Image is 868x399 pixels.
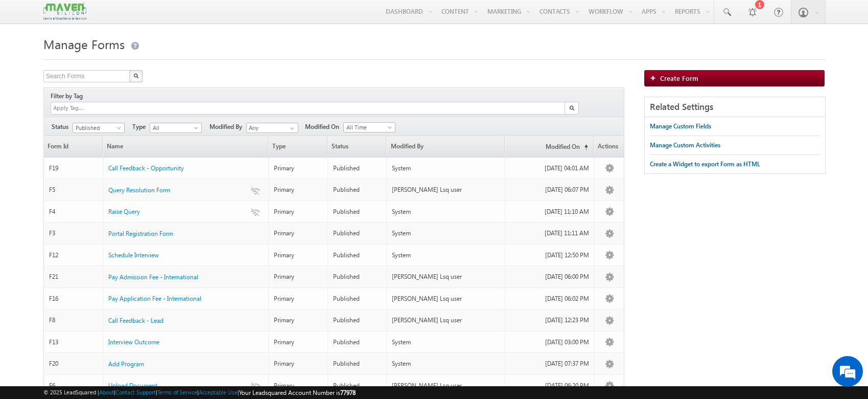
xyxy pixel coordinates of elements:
div: Primary [274,359,323,368]
a: Raise Query [108,207,140,216]
div: Published [333,272,382,281]
input: Type to Search [246,123,298,133]
span: Pay Application Fee - International [108,295,201,302]
span: Call Feedback - Opportunity [108,164,184,172]
div: Published [333,359,382,368]
div: [DATE] 11:11 AM [510,229,589,238]
div: Create a Widget to export Form as HTML [650,160,760,169]
a: Modified By [387,136,504,157]
span: Manage Forms [43,36,125,52]
span: Type [132,122,150,131]
a: Contact Support [115,389,156,395]
div: Primary [274,207,323,216]
div: [PERSON_NAME] Lsq user [392,272,500,281]
div: Published [333,164,382,173]
div: Primary [274,294,323,303]
span: Status [52,122,73,131]
div: Primary [274,229,323,238]
div: System [392,359,500,368]
a: Portal Registration Form [108,229,173,238]
a: All [150,123,202,133]
a: Modified On(sorted ascending) [505,136,593,157]
div: F8 [49,316,98,325]
span: Create Form [660,74,698,82]
div: F6 [49,381,98,390]
div: Primary [274,164,323,173]
div: [PERSON_NAME] Lsq user [392,316,500,325]
div: F21 [49,272,98,281]
img: add_icon.png [650,75,660,81]
span: Upload Document [108,382,157,389]
div: Primary [274,381,323,390]
div: Published [333,207,382,216]
img: Search [569,105,574,110]
div: Manage Custom Activities [650,141,720,150]
div: [DATE] 11:10 AM [510,207,589,216]
div: [PERSON_NAME] Lsq user [392,294,500,303]
span: Status [328,136,386,157]
div: [PERSON_NAME] Lsq user [392,381,500,390]
span: Type [269,136,327,157]
div: Published [333,185,382,194]
div: Related Settings [645,97,825,117]
div: Published [333,316,382,325]
div: Published [333,294,382,303]
div: [DATE] 12:50 PM [510,251,589,260]
span: Pay Admission Fee - International [108,273,198,281]
span: Published [73,123,122,132]
span: Interview Outcome [108,338,159,346]
img: Search [133,73,138,78]
a: Call Feedback - Opportunity [108,164,184,173]
input: Apply Tag... [52,104,113,113]
a: Terms of Service [157,389,197,395]
a: All Time [343,122,395,132]
a: Add Program [108,360,144,369]
a: Schedule Interview [108,251,159,260]
span: Add Program [108,360,144,368]
span: 77978 [340,389,356,396]
span: All Time [344,123,392,132]
div: System [392,251,500,260]
div: F13 [49,338,98,347]
a: About [99,389,114,395]
div: System [392,229,500,238]
a: Create a Widget to export Form as HTML [650,155,760,173]
div: Primary [274,185,323,194]
div: F16 [49,294,98,303]
div: F5 [49,185,98,194]
div: Published [333,381,382,390]
span: Your Leadsquared Account Number is [239,389,356,396]
a: Call Feedback - Lead [108,316,163,325]
div: Primary [274,316,323,325]
div: [DATE] 07:37 PM [510,359,589,368]
img: Custom Logo [43,3,86,20]
a: Pay Application Fee - International [108,294,201,303]
span: Modified On [305,122,343,131]
div: [DATE] 06:07 PM [510,185,589,194]
div: Published [333,251,382,260]
div: F19 [49,164,98,173]
div: Filter by Tag [51,91,86,102]
div: Primary [274,272,323,281]
div: F20 [49,359,98,368]
div: F3 [49,229,98,238]
a: Published [73,123,125,133]
span: Portal Registration Form [108,230,173,237]
a: Pay Admission Fee - International [108,273,198,282]
div: System [392,338,500,347]
div: [DATE] 06:00 PM [510,272,589,281]
div: [DATE] 03:00 PM [510,338,589,347]
div: System [392,207,500,216]
div: Published [333,229,382,238]
div: [DATE] 04:01 AM [510,164,589,173]
a: Manage Custom Activities [650,136,720,154]
a: Show All Items [285,123,297,134]
div: [PERSON_NAME] Lsq user [392,185,500,194]
div: Published [333,338,382,347]
div: F12 [49,251,98,260]
span: Raise Query [108,208,140,215]
div: [DATE] 12:23 PM [510,316,589,325]
span: Schedule Interview [108,251,159,259]
div: [DATE] 06:20 PM [510,381,589,390]
span: Query Resolution Form [108,186,170,194]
